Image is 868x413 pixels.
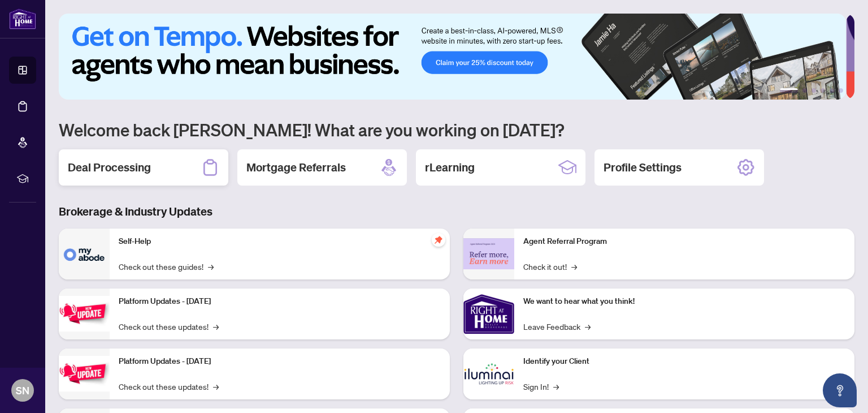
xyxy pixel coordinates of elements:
h1: Welcome back [PERSON_NAME]! What are you working on [DATE]? [59,119,854,140]
span: → [208,260,214,273]
span: → [571,260,577,273]
h2: Deal Processing [68,160,151,175]
p: We want to hear what you think! [523,295,845,308]
a: Check out these guides!→ [119,260,214,273]
span: pushpin [432,233,445,247]
a: Leave Feedback→ [523,320,591,333]
a: Sign In!→ [523,380,559,393]
img: Slide 0 [59,14,846,100]
h3: Brokerage & Industry Updates [59,204,854,220]
span: → [553,380,559,393]
span: → [585,320,591,333]
span: → [213,320,219,333]
p: Platform Updates - [DATE] [119,295,441,308]
p: Agent Referral Program [523,235,845,248]
p: Self-Help [119,235,441,248]
button: 3 [811,88,816,93]
a: Check out these updates!→ [119,320,219,333]
a: Check it out!→ [523,260,577,273]
a: Check out these updates!→ [119,380,219,393]
span: → [213,380,219,393]
img: Platform Updates - July 21, 2025 [59,296,110,332]
h2: Profile Settings [604,160,682,175]
p: Identify your Client [523,355,845,368]
button: Open asap [823,373,857,407]
img: logo [9,8,36,29]
h2: Mortgage Referrals [246,160,346,175]
button: 2 [802,88,807,93]
img: Self-Help [59,229,110,279]
img: We want to hear what you think! [463,289,514,339]
h2: rLearning [425,160,475,175]
button: 5 [830,88,834,93]
button: 1 [780,88,798,93]
img: Agent Referral Program [463,238,514,269]
img: Platform Updates - July 8, 2025 [59,356,110,392]
p: Platform Updates - [DATE] [119,355,441,368]
span: SN [16,382,29,398]
button: 4 [821,88,825,93]
button: 6 [839,88,843,93]
img: Identify your Client [463,349,514,399]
